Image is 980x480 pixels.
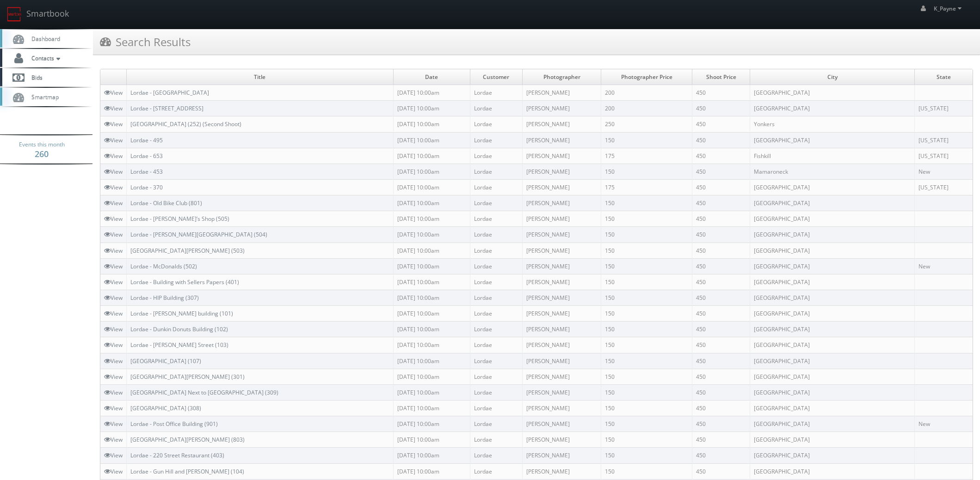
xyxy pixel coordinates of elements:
td: 150 [601,384,692,400]
td: [DATE] 10:00am [393,400,470,416]
td: 450 [692,211,750,227]
a: View [104,168,123,176]
td: 175 [601,179,692,195]
td: 450 [692,101,750,116]
td: 450 [692,274,750,290]
a: Lordae - Building with Sellers Papers (401) [130,278,239,286]
td: Lordae [470,290,523,305]
td: 150 [601,195,692,211]
td: New [915,258,973,274]
td: [GEOGRAPHIC_DATA] [750,211,915,227]
a: [GEOGRAPHIC_DATA] Next to [GEOGRAPHIC_DATA] (309) [130,389,278,396]
a: Lordae - 653 [130,152,163,160]
a: View [104,89,123,97]
td: 150 [601,132,692,148]
td: Lordae [470,274,523,290]
td: 150 [601,353,692,369]
a: Lordae - [PERSON_NAME] Street (103) [130,341,228,349]
td: [PERSON_NAME] [523,369,601,384]
td: [DATE] 10:00am [393,195,470,211]
a: [GEOGRAPHIC_DATA] (308) [130,404,201,412]
td: 450 [692,463,750,479]
td: Fishkill [750,148,915,164]
td: [DATE] 10:00am [393,416,470,432]
td: Photographer Price [601,69,692,85]
td: Lordae [470,132,523,148]
td: [DATE] 10:00am [393,384,470,400]
td: 450 [692,322,750,337]
td: Lordae [470,211,523,227]
a: View [104,468,123,475]
h3: Search Results [100,34,191,50]
td: Lordae [470,400,523,416]
td: [GEOGRAPHIC_DATA] [750,384,915,400]
td: [PERSON_NAME] [523,132,601,148]
td: 150 [601,448,692,463]
img: smartbook-logo.png [7,7,22,22]
td: 150 [601,463,692,479]
td: Lordae [470,101,523,116]
td: [PERSON_NAME] [523,227,601,243]
td: [DATE] 10:00am [393,148,470,164]
td: [GEOGRAPHIC_DATA] [750,416,915,432]
span: Contacts [27,54,62,62]
td: [PERSON_NAME] [523,101,601,116]
td: [DATE] 10:00am [393,369,470,384]
a: [GEOGRAPHIC_DATA][PERSON_NAME] (301) [130,373,245,381]
td: [DATE] 10:00am [393,432,470,448]
td: 450 [692,353,750,369]
td: 150 [601,243,692,258]
td: Customer [470,69,523,85]
td: Lordae [470,432,523,448]
a: View [104,404,123,412]
a: Lordae - 453 [130,168,163,176]
td: [GEOGRAPHIC_DATA] [750,322,915,337]
td: Yonkers [750,116,915,132]
a: View [104,120,123,128]
a: [GEOGRAPHIC_DATA][PERSON_NAME] (803) [130,436,245,444]
td: 450 [692,132,750,148]
td: [DATE] 10:00am [393,116,470,132]
td: [PERSON_NAME] [523,116,601,132]
td: [GEOGRAPHIC_DATA] [750,101,915,116]
a: View [104,357,123,365]
td: [GEOGRAPHIC_DATA] [750,195,915,211]
td: [DATE] 10:00am [393,211,470,227]
a: View [104,104,123,112]
td: [PERSON_NAME] [523,85,601,101]
a: View [104,152,123,160]
td: [GEOGRAPHIC_DATA] [750,258,915,274]
td: Photographer [523,69,601,85]
td: [PERSON_NAME] [523,384,601,400]
td: [PERSON_NAME] [523,290,601,305]
td: [GEOGRAPHIC_DATA] [750,306,915,322]
span: Events this month [19,140,65,149]
td: 150 [601,322,692,337]
td: 150 [601,258,692,274]
td: [PERSON_NAME] [523,243,601,258]
td: [GEOGRAPHIC_DATA] [750,179,915,195]
td: [DATE] 10:00am [393,179,470,195]
a: View [104,136,123,144]
td: [DATE] 10:00am [393,306,470,322]
td: 450 [692,290,750,305]
a: Lordae - McDonalds (502) [130,262,197,270]
td: 150 [601,369,692,384]
a: Lordae - [PERSON_NAME] building (101) [130,310,233,317]
td: Lordae [470,369,523,384]
td: [GEOGRAPHIC_DATA] [750,85,915,101]
td: Lordae [470,164,523,179]
a: Lordae - Old Bike Club (801) [130,199,202,207]
td: Lordae [470,116,523,132]
td: [GEOGRAPHIC_DATA] [750,448,915,463]
a: View [104,341,123,349]
td: [PERSON_NAME] [523,164,601,179]
td: 150 [601,274,692,290]
td: 450 [692,337,750,353]
a: Lordae - [PERSON_NAME]’s Shop (505) [130,215,229,223]
td: [PERSON_NAME] [523,337,601,353]
td: [GEOGRAPHIC_DATA] [750,290,915,305]
a: Lordae - 370 [130,183,163,191]
a: View [104,262,123,270]
td: Shoot Price [692,69,750,85]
